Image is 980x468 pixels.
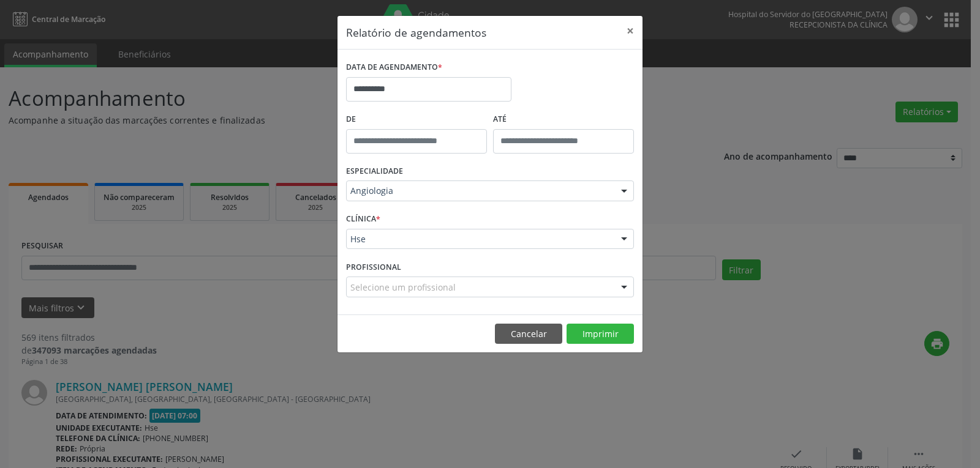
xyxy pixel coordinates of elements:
[493,110,634,129] label: ATÉ
[346,210,380,229] label: CLÍNICA
[346,58,442,77] label: DATA DE AGENDAMENTO
[346,258,401,277] label: PROFISSIONAL
[350,233,609,245] span: Hse
[350,281,456,294] span: Selecione um profissional
[495,324,562,344] button: Cancelar
[350,185,609,197] span: Angiologia
[346,110,487,129] label: De
[618,16,643,46] button: Close
[346,24,486,40] h5: Relatório de agendamentos
[567,324,634,344] button: Imprimir
[346,162,403,181] label: ESPECIALIDADE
